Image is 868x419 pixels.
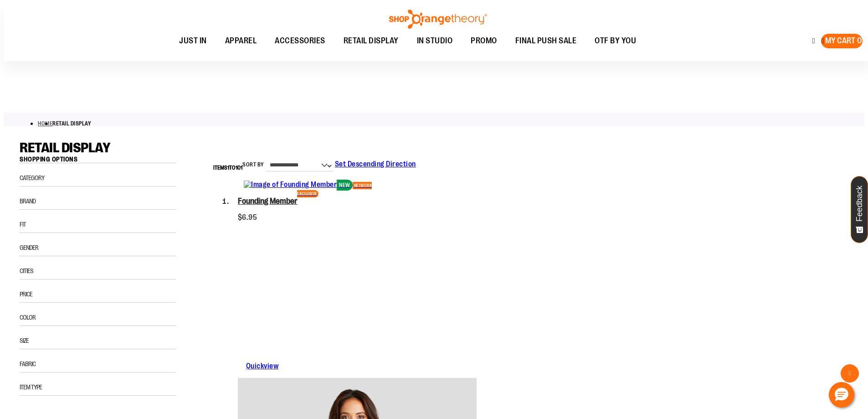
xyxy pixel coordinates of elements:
[20,383,42,391] span: Item Type
[266,31,334,52] a: ACCESSORIES
[20,221,26,228] span: Fit
[242,161,264,168] label: Sort By
[238,197,298,206] a: Founding Member
[515,31,577,51] span: FINAL PUSH SALE
[236,165,242,171] span: 101
[335,160,416,168] a: Set Descending Direction
[227,165,229,171] span: 1
[20,244,38,251] span: Gender
[238,354,378,378] a: Quickview
[388,10,488,29] img: Shop Orangetheory
[821,34,863,48] button: My Cart
[471,31,497,51] span: PROMO
[417,31,453,51] span: IN STUDIO
[595,31,636,51] span: OTF BY YOU
[238,213,259,222] span: $6.95
[20,155,176,163] strong: Shopping Options
[216,31,266,52] a: APPAREL
[38,119,52,128] a: Home
[829,382,854,408] button: Hello, have a question? Let’s chat.
[20,140,110,155] span: RETAIL DISPLAY
[225,31,257,51] span: APPAREL
[275,31,325,51] span: ACCESSORIES
[851,176,868,243] button: Feedback - Show survey
[170,31,216,52] a: JUST IN
[20,267,33,274] span: Cities
[825,36,855,45] span: My Cart
[20,174,44,181] span: Category
[462,31,506,52] a: PROMO
[20,337,29,344] span: Size
[337,180,353,191] span: NEW
[506,31,586,52] a: FINAL PUSH SALE
[233,176,382,258] div: product
[20,290,32,298] span: Price
[20,314,36,321] span: Color
[586,31,645,52] a: OTF BY YOU
[20,197,36,205] span: Brand
[213,165,242,171] h2: Items to
[52,119,91,128] strong: RETAIL DISPLAY
[857,36,862,45] span: 0
[841,364,859,383] button: Back To Top
[344,31,399,51] span: RETAIL DISPLAY
[408,31,462,52] a: IN STUDIO
[855,186,864,222] span: Feedback
[179,31,207,51] span: JUST IN
[20,360,36,367] span: Fabric
[334,31,408,51] a: RETAIL DISPLAY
